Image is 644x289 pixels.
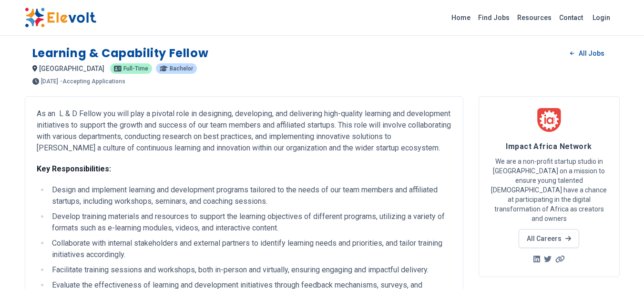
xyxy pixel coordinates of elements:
img: Elevolt [25,8,96,28]
p: As an L & D Fellow you will play a pivotal role in designing, developing, and delivering high-qua... [37,108,451,154]
a: Contact [555,10,587,25]
a: All Careers [519,229,579,248]
li: Facilitate training sessions and workshops, both in-person and virtually, ensuring engaging and i... [49,264,451,276]
li: Design and implement learning and development programs tailored to the needs of our team members ... [49,184,451,207]
a: Login [587,8,616,27]
a: Resources [513,10,555,25]
span: [DATE] [41,79,58,84]
h1: Learning & Capability Fellow [32,46,209,61]
a: Find Jobs [474,10,513,25]
a: All Jobs [562,46,612,60]
span: Full-time [123,66,148,71]
li: Develop training materials and resources to support the learning objectives of different programs... [49,211,451,234]
span: Impact Africa Network [506,142,592,151]
p: - Accepting Applications [60,79,125,84]
a: Home [448,10,474,25]
li: Collaborate with internal stakeholders and external partners to identify learning needs and prior... [49,238,451,260]
img: Impact Africa Network [537,108,561,132]
span: Bachelor [170,66,193,71]
span: [GEOGRAPHIC_DATA] [39,65,104,72]
p: We are a non-profit startup studio in [GEOGRAPHIC_DATA] on a mission to ensure young talented [DE... [491,157,608,223]
strong: Key Responsibilities: [37,164,111,173]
